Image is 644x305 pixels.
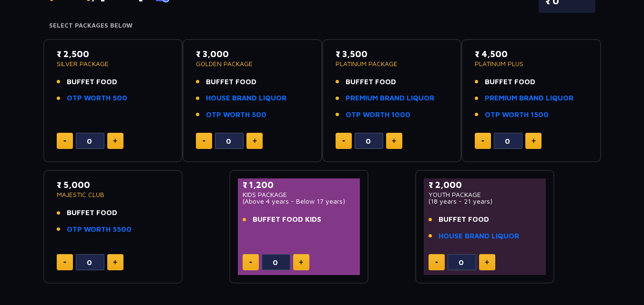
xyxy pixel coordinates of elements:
p: ₹ 2,500 [57,48,170,60]
a: OTP WORTH 5500 [67,224,132,235]
p: MAJESTIC CLUB [57,191,170,198]
p: ₹ 5,000 [57,178,170,191]
span: BUFFET FOOD [206,77,256,88]
img: plus [532,138,536,143]
img: plus [113,138,117,143]
a: OTP WORTH 1500 [485,109,549,120]
p: (18 years - 21 years) [429,198,542,205]
a: HOUSE BRAND LIQUOR [439,231,519,242]
img: plus [485,260,489,265]
img: plus [113,260,117,265]
p: KIDS PACKAGE [243,191,356,198]
img: plus [299,260,303,265]
p: ₹ 1,200 [243,178,356,191]
img: minus [435,262,438,263]
h4: Select Packages Below [49,22,595,30]
span: BUFFET FOOD [485,77,535,88]
img: minus [481,140,484,142]
span: BUFFET FOOD [67,77,117,88]
p: SILVER PACKAGE [57,60,170,67]
p: ₹ 4,500 [475,48,588,60]
img: minus [249,262,252,263]
img: plus [253,138,257,143]
p: ₹ 3,500 [336,48,449,60]
span: BUFFET FOOD [67,207,117,218]
img: minus [63,140,66,142]
span: BUFFET FOOD [346,77,396,88]
a: PREMIUM BRAND LIQUOR [346,93,434,104]
img: plus [392,138,396,143]
span: BUFFET FOOD KIDS [253,214,321,225]
p: ₹ 3,000 [196,48,309,60]
a: HOUSE BRAND LIQUOR [206,93,286,104]
p: ₹ 2,000 [429,178,542,191]
img: minus [63,262,66,263]
img: minus [342,140,345,142]
img: minus [203,140,205,142]
p: PLATINUM PACKAGE [336,60,449,67]
p: (Above 4 years - Below 17 years) [243,198,356,205]
a: OTP WORTH 500 [67,93,127,104]
a: OTP WORTH 1000 [346,109,410,120]
span: BUFFET FOOD [439,214,489,225]
p: GOLDEN PACKAGE [196,60,309,67]
a: PREMIUM BRAND LIQUOR [485,93,573,104]
p: YOUTH PACKAGE [429,191,542,198]
p: PLATINUM PLUS [475,60,588,67]
a: OTP WORTH 500 [206,109,266,120]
